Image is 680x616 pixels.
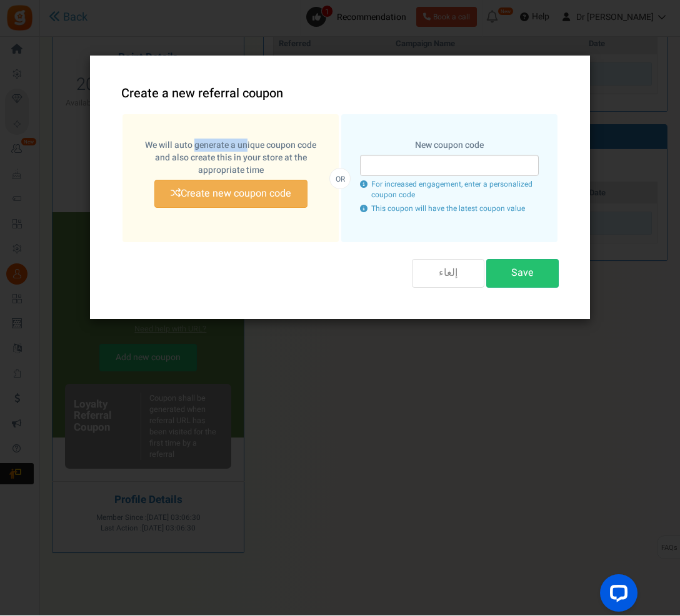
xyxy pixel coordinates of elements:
[329,169,351,190] p: OR
[360,204,539,215] p: This coupon will have the latest coupon value
[154,180,307,208] button: Create new coupon code
[360,180,539,201] p: For increased engagement, enter a personalized coupon code
[121,85,283,103] span: Create a new referral coupon
[415,140,484,152] label: New coupon code
[486,260,559,288] button: Save
[412,260,484,288] button: إلغاء
[141,140,320,177] label: We will auto generate a unique coupon code and also create this in your store at the appropriate ...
